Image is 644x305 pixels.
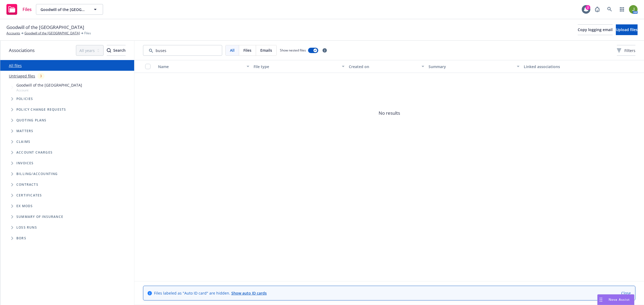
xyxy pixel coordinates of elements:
span: Invoices [16,162,34,165]
span: Associations [9,47,35,54]
span: Files [84,31,91,36]
input: Search by keyword... [143,45,222,56]
a: All files [9,63,22,68]
button: SearchSearch [107,45,126,56]
a: Close [621,290,631,296]
div: Linked associations [524,64,615,69]
span: Files [23,7,32,12]
button: Filters [617,45,635,56]
span: All [230,47,235,53]
span: Goodwill of the [GEOGRAPHIC_DATA] [16,82,82,88]
div: File type [254,64,339,69]
span: Nova Assist [609,297,630,302]
div: Folder Tree Example [0,169,134,244]
div: Search [107,45,126,55]
span: Upload files [616,27,638,32]
a: Files [4,2,34,17]
span: Goodwill of the [GEOGRAPHIC_DATA] [6,24,84,31]
a: Accounts [6,31,20,36]
a: Report a Bug [592,4,603,15]
div: Created on [349,64,418,69]
svg: Search [107,48,111,53]
a: Switch app [617,4,627,15]
span: Matters [16,129,33,133]
div: 3 [37,73,45,79]
button: Name [156,60,251,73]
button: File type [251,60,347,73]
span: Policy change requests [16,108,66,111]
button: Created on [347,60,426,73]
span: Billing/Accounting [16,172,58,176]
div: Summary [429,64,514,69]
div: Name [158,64,243,69]
span: Account [16,88,82,92]
button: Copy logging email [578,24,613,35]
span: Copy logging email [578,27,613,32]
button: Goodwill of the [GEOGRAPHIC_DATA] [36,4,103,15]
img: photo [629,5,638,14]
span: Goodwill of the [GEOGRAPHIC_DATA] [41,7,87,12]
span: Ex Mods [16,204,33,208]
span: BORs [16,237,26,240]
span: Filters [617,48,635,53]
span: Policies [16,97,33,101]
span: Loss Runs [16,226,37,229]
span: Quoting plans [16,119,47,122]
a: Search [604,4,615,15]
span: No results [134,73,644,153]
span: Account charges [16,151,53,154]
button: Nova Assist [597,294,634,305]
a: Goodwill of the [GEOGRAPHIC_DATA] [24,31,80,36]
button: Upload files [616,24,638,35]
div: 2 [586,5,590,10]
span: Certificates [16,194,42,197]
div: Drag to move [598,295,604,305]
a: Show auto ID cards [231,291,267,296]
input: Select all [145,64,151,69]
div: Tree Example [0,81,134,169]
button: Summary [426,60,522,73]
span: Emails [260,47,272,53]
span: Summary of insurance [16,215,63,218]
span: Contracts [16,183,38,186]
span: Files [243,47,251,53]
span: Files labeled as "Auto ID card" are hidden. [154,290,267,296]
span: Filters [624,48,635,53]
span: Show nested files [280,48,306,53]
a: Untriaged files [9,73,35,79]
button: Linked associations [522,60,617,73]
span: Claims [16,140,30,143]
